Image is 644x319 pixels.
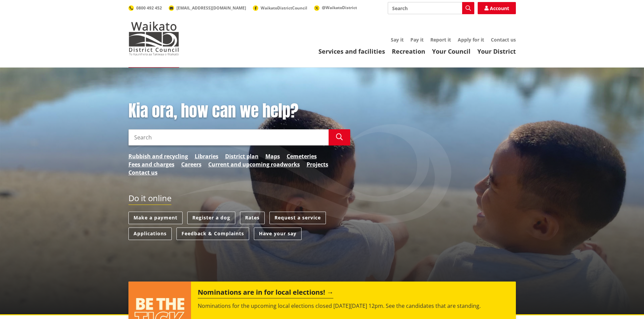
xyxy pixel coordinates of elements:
h2: Do it online [128,193,171,205]
a: Contact us [128,168,158,177]
a: Pay it [410,36,424,43]
a: Libraries [195,152,218,160]
a: Applications [128,228,172,240]
a: Careers [181,160,201,168]
a: Your Council [432,47,471,55]
a: Recreation [392,47,425,55]
a: Services and facilities [318,47,385,55]
a: District plan [225,152,259,160]
a: Apply for it [458,36,484,43]
a: Make a payment [128,212,183,224]
p: Nominations for the upcoming local elections closed [DATE][DATE] 12pm. See the candidates that ar... [198,302,509,310]
h2: Nominations are in for local elections! [198,288,333,298]
a: Contact us [491,36,516,43]
input: Search input [388,2,474,14]
a: 0800 492 452 [128,5,162,11]
input: Search input [128,129,329,145]
a: [EMAIL_ADDRESS][DOMAIN_NAME] [169,5,246,11]
a: @WaikatoDistrict [314,5,357,10]
a: Feedback & Complaints [176,228,249,240]
a: Cemeteries [287,152,317,160]
img: Waikato District Council - Te Kaunihera aa Takiwaa o Waikato [128,22,179,55]
a: WaikatoDistrictCouncil [253,5,307,11]
a: Account [478,2,516,14]
a: Maps [265,152,280,160]
span: @WaikatoDistrict [322,5,357,10]
h1: Kia ora, how can we help? [128,101,350,121]
a: Say it [391,36,404,43]
a: Current and upcoming roadworks [208,160,300,168]
span: WaikatoDistrictCouncil [261,5,307,11]
a: Request a service [269,212,326,224]
a: Register a dog [187,212,235,224]
a: Have your say [254,228,302,240]
a: Rates [240,212,265,224]
a: Report it [430,36,451,43]
a: Projects [307,160,328,168]
span: [EMAIL_ADDRESS][DOMAIN_NAME] [176,5,246,11]
a: Rubbish and recycling [128,152,188,160]
a: Fees and charges [128,160,174,168]
span: 0800 492 452 [136,5,162,11]
a: Your District [477,47,516,55]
